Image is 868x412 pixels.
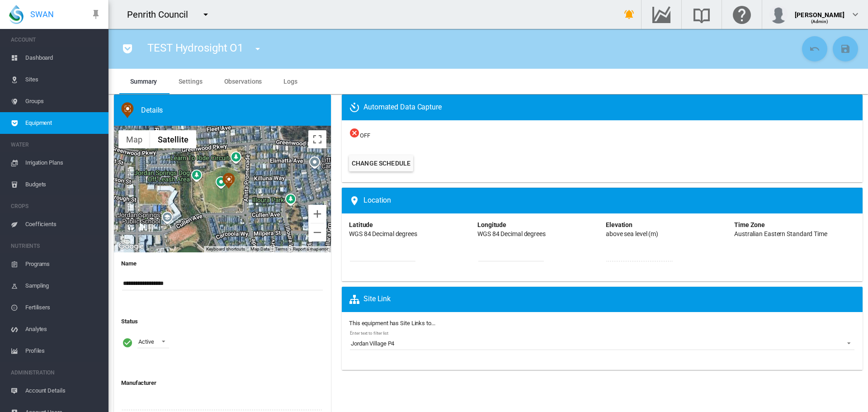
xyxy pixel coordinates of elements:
button: icon-menu-down [197,5,215,24]
button: icon-bell-ring [620,5,638,24]
b: Name [121,260,137,267]
i: Active [122,337,133,348]
md-icon: icon-pocket [122,43,133,54]
span: (Admin) [811,19,829,24]
div: WGS 84 Decimal degrees [349,230,417,239]
label: This equipment has Site Links to... [349,319,855,327]
md-icon: icon-bell-ring [624,9,635,20]
img: 11.svg [121,102,134,118]
img: Google [116,241,146,252]
span: Logs [283,78,297,85]
span: Summary [130,78,157,85]
span: Account Details [25,380,101,402]
span: CROPS [11,199,101,213]
md-icon: icon-sitemap [349,294,363,305]
md-icon: Go to the Data Hub [651,9,672,20]
div: Latitude [349,221,373,230]
button: icon-menu-down [249,40,267,58]
div: above sea level (m) [606,230,658,239]
md-icon: icon-content-save [840,43,851,54]
span: NUTRIENTS [11,239,101,253]
md-icon: Search the knowledge base [691,9,712,20]
div: Longitude [477,221,506,230]
span: ACCOUNT [11,33,101,47]
div: Active [138,338,154,345]
button: Save Changes [833,36,858,62]
span: Analytes [25,318,101,340]
md-icon: icon-menu-down [252,43,263,54]
span: Site Link [349,294,391,305]
span: Location [349,195,391,206]
button: Keyboard shortcuts [206,246,245,252]
span: Sites [25,69,101,90]
button: Zoom out [308,223,326,242]
button: Change Schedule [349,155,413,171]
md-icon: icon-pin [90,9,101,20]
div: Time Zone [734,221,765,230]
a: Open this area in Google Maps (opens a new window) [116,241,146,252]
div: A 'Site Link' will cause the equipment to appear on the Site Map and Site Equipment list [345,294,863,305]
div: Australian Eastern Standard Time [734,230,827,239]
div: Elevation [606,221,632,230]
button: icon-pocket [118,40,137,58]
md-icon: icon-camera-timer [349,102,363,113]
span: Groups [25,90,101,112]
img: SWAN-Landscape-Logo-Colour-drop.png [9,5,24,24]
a: Report a map error [293,246,328,251]
span: Profiles [25,340,101,362]
span: Sampling [25,275,101,297]
span: OFF [349,128,855,140]
b: Manufacturer [121,379,156,386]
div: Soil Moisture [121,102,331,118]
a: Terms [275,246,288,251]
span: Automated Data Capture [349,102,442,113]
span: ADMINISTRATION [11,365,101,380]
md-icon: icon-menu-down [200,9,211,20]
div: WGS 84 Decimal degrees [477,230,546,239]
span: Settings [179,78,202,85]
span: Budgets [25,174,101,195]
div: TEST Hydrosight O1 [222,173,235,189]
span: TEST Hydrosight O1 [147,42,243,54]
span: SWAN [30,9,54,20]
span: Dashboard [25,47,101,69]
span: Observations [224,78,262,85]
span: Irrigation Plans [25,152,101,174]
span: Coefficients [25,213,101,235]
button: Toggle fullscreen view [308,130,326,148]
span: Fertilisers [25,297,101,318]
div: [PERSON_NAME] [795,7,844,16]
div: Penrith Council [127,8,196,21]
span: Programs [25,253,101,275]
button: Show street map [118,130,150,148]
md-icon: icon-chevron-down [850,9,861,20]
img: profile.jpg [769,5,788,24]
md-icon: icon-map-marker [349,195,363,206]
md-select: Enter text to filter list: Jordan Village P4 [350,336,854,350]
div: Jordan Village P4 [351,340,394,348]
button: Cancel Changes [802,36,827,62]
md-icon: icon-undo [809,43,820,54]
button: Zoom in [308,205,326,223]
button: Map Data [250,246,269,252]
span: Equipment [25,112,101,134]
md-icon: Click here for help [731,9,753,20]
span: WATER [11,137,101,152]
b: Status [121,318,137,325]
button: Show satellite imagery [150,130,196,148]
